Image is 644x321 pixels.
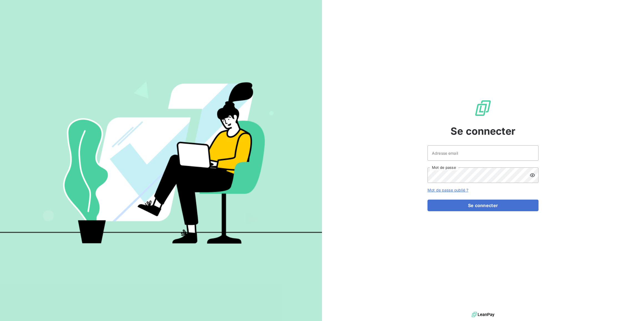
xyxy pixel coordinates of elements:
[474,99,492,117] img: Logo LeanPay
[427,145,539,161] input: placeholder
[472,310,494,319] img: logo
[451,124,515,139] span: Se connecter
[427,200,539,211] button: Se connecter
[427,188,468,192] a: Mot de passe oublié ?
